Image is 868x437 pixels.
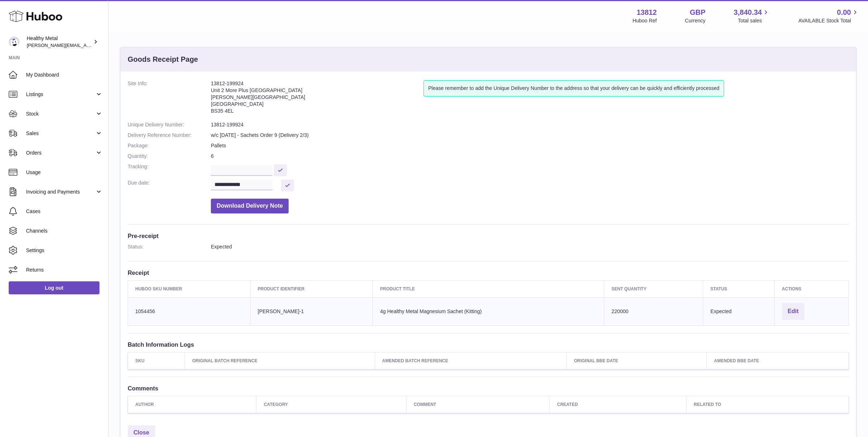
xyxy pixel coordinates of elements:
[128,121,211,128] dt: Unique Delivery Number:
[26,91,95,98] span: Listings
[798,8,859,24] a: 0.00 AVAILABLE Stock Total
[128,179,211,191] dt: Due date:
[26,208,103,215] span: Cases
[26,228,103,234] span: Channels
[26,111,95,117] span: Stock
[128,132,211,139] dt: Delivery Reference Number:
[9,36,20,47] img: jose@healthy-metal.com
[406,396,550,413] th: Comment
[128,243,211,250] dt: Status:
[707,352,849,369] th: Amended BBE Date
[27,42,145,48] span: [PERSON_NAME][EMAIL_ADDRESS][DOMAIN_NAME]
[128,163,211,176] dt: Tracking:
[633,17,657,24] div: Huboo Ref
[211,142,849,149] dd: Pallets
[26,150,95,156] span: Orders
[26,130,95,137] span: Sales
[686,396,849,413] th: Related to
[26,189,95,195] span: Invoicing and Payments
[128,384,849,392] h3: Comments
[604,297,703,325] td: 220000
[637,8,657,17] strong: 13812
[738,17,770,24] span: Total sales
[26,247,103,254] span: Settings
[128,352,185,369] th: SKU
[256,396,407,413] th: Category
[128,297,251,325] td: 1054456
[211,153,849,160] dd: 6
[837,8,851,17] span: 0.00
[26,169,103,176] span: Usage
[128,269,849,277] h3: Receipt
[211,80,424,118] address: 13812-199924 Unit 2 More Plus [GEOGRAPHIC_DATA] [PERSON_NAME][GEOGRAPHIC_DATA] [GEOGRAPHIC_DATA] ...
[27,35,92,49] div: Healthy Metal
[211,132,849,139] dd: w/c [DATE] - Sachets Order 9 (Delivery 2/3)
[128,280,251,297] th: Huboo SKU Number
[703,280,774,297] th: Status
[128,80,211,118] dt: Site Info:
[703,297,774,325] td: Expected
[128,55,198,64] h3: Goods Receipt Page
[375,352,566,369] th: Amended Batch Reference
[26,72,103,78] span: My Dashboard
[424,80,724,96] div: Please remember to add the Unique Delivery Number to the address so that your delivery can be qui...
[128,396,256,413] th: Author
[373,280,604,297] th: Product title
[9,281,99,294] a: Log out
[782,303,804,320] button: Edit
[550,396,686,413] th: Created
[566,352,706,369] th: Original BBE Date
[211,199,289,213] button: Download Delivery Note
[211,243,849,250] dd: Expected
[774,280,848,297] th: Actions
[211,121,849,128] dd: 13812-199924
[128,232,849,240] h3: Pre-receipt
[685,17,706,24] div: Currency
[604,280,703,297] th: Sent Quantity
[373,297,604,325] td: 4g Healthy Metal Magnesium Sachet (Kitting)
[128,142,211,149] dt: Package:
[734,8,770,24] a: 3,840.34 Total sales
[250,297,373,325] td: [PERSON_NAME]-1
[250,280,373,297] th: Product Identifier
[798,17,859,24] span: AVAILABLE Stock Total
[128,153,211,160] dt: Quantity:
[690,8,705,17] strong: GBP
[128,341,849,349] h3: Batch Information Logs
[26,267,103,273] span: Returns
[185,352,375,369] th: Original Batch Reference
[734,8,762,17] span: 3,840.34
